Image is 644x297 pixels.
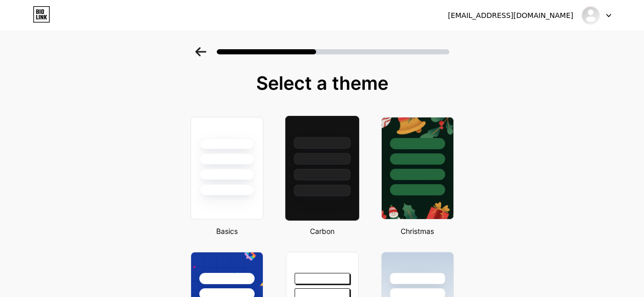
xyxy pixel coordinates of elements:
div: Carbon [283,226,362,236]
div: Christmas [378,226,457,236]
div: Select a theme [186,73,458,93]
img: holdenalarcon [581,6,600,25]
div: [EMAIL_ADDRESS][DOMAIN_NAME] [448,10,573,21]
div: Basics [188,226,266,236]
